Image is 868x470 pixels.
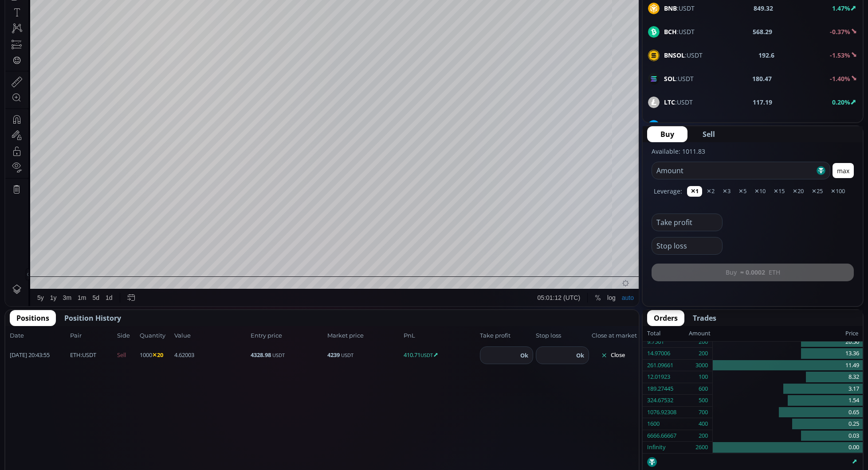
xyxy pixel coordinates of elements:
span: :USDT [664,74,694,83]
div: Volume [29,32,48,39]
div: 324.67532 [647,395,673,406]
span: :USDT [70,351,96,360]
div: 12.01923 [647,371,670,383]
b: LTC [664,98,675,106]
b: 849.32 [754,4,773,13]
div: 1d [100,356,107,363]
div: Toggle Percentage [586,351,599,368]
small: USDT [341,352,353,358]
small: USDT [272,352,285,358]
span: 4.62003 [174,351,248,360]
button: Position History [58,310,128,326]
button: Buy [647,126,687,142]
button: ✕20 [789,186,807,197]
b: ETH [70,351,81,359]
div: 3.17 [713,383,863,395]
div: 20.50 [713,336,863,348]
span: Close at market [592,331,634,340]
b: ✕20 [152,351,163,359]
span: Value [174,331,248,340]
div: 0.00 [713,442,863,453]
span: Date [10,331,67,340]
div: −0.68 (−0.02%) [222,22,262,28]
div: 1m [72,356,81,363]
div: 400 [699,418,708,430]
label: Leverage: [654,186,682,196]
b: 180.47 [752,74,772,83]
button: ✕2 [703,186,718,197]
div: Compare [120,5,146,12]
button: Trades [686,310,723,326]
b: -0.37% [830,27,850,36]
button: 05:01:12 (UTC) [529,351,578,368]
div: 1y [45,356,51,363]
b: BNB [664,4,677,12]
div: 3000 [695,360,708,371]
div: O [110,22,115,28]
b: LINK [664,121,679,130]
div: 4232.00 [143,22,164,28]
div: 2600 [695,442,708,453]
button: Close [592,348,634,362]
div: 600 [699,383,708,395]
div: 189.27445 [647,383,673,395]
div: Indicators [166,5,193,12]
div: 13.36 [713,348,863,360]
div: 0.65 [713,407,863,419]
button: Ok [573,350,587,360]
span: Side [117,331,137,340]
div: 500 [699,395,708,406]
span: 05:01:12 (UTC) [532,356,575,363]
button: ✕3 [719,186,734,197]
button: Positions [10,310,56,326]
b: 0.20% [832,98,850,106]
span: :USDT [664,97,693,107]
div: 1076.92308 [647,407,676,418]
div: 200 [699,336,708,348]
b: 192.6 [758,50,774,60]
button: Sell [689,126,728,142]
div: Toggle Log Scale [599,351,613,368]
div: L [167,22,170,28]
div: Amount [689,328,711,339]
small: USDT [420,352,433,358]
button: ✕10 [751,186,769,197]
b: BCH [664,27,677,36]
b: 4239 [327,351,340,359]
div: 9.7561 [647,336,664,348]
span: PnL [404,331,477,340]
div: 100 [699,371,708,383]
b: SOL [664,74,676,83]
span: Stop loss [536,331,589,340]
div: 1 [43,20,52,28]
span: Take profit [480,331,533,340]
span: 410.71 [404,351,477,360]
button: max [833,163,854,178]
span: :USDT [664,121,696,130]
div: 700 [699,407,708,418]
div: 4228.07 [170,22,191,28]
div: 5y [32,356,39,363]
div: 11.49 [713,360,863,372]
div: Hide Drawings Toolbar [20,330,24,342]
div: Price [711,328,858,339]
b: 24.2 [757,121,770,130]
button: Ok [518,350,531,360]
div: Ethereum [52,20,88,28]
label: Available: 1011.83 [652,147,705,155]
b: 568.29 [753,27,772,36]
button: ✕100 [827,186,848,197]
span: :USDT [664,50,703,60]
div: 1600 [647,418,660,430]
b: -2.65% [830,121,850,130]
button: ✕5 [735,186,750,197]
div: 153 [51,32,61,39]
div: 1.54 [713,395,863,407]
div: 3m [58,356,66,363]
b: 117.19 [753,97,772,107]
div: C [194,22,198,28]
span: [DATE] 20:43:55 [10,351,67,360]
span: Market price [327,331,401,340]
div: 6666.66667 [647,430,676,442]
div: 0.03 [713,430,863,442]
